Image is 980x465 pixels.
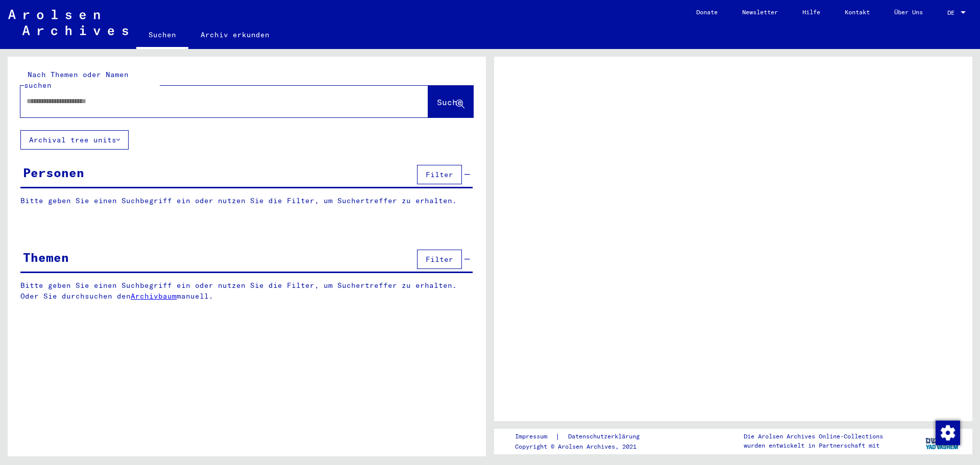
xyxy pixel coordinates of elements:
[20,195,473,206] p: Bitte geben Sie einen Suchbegriff ein oder nutzen Sie die Filter, um Suchertreffer zu erhalten.
[744,441,883,450] p: wurden entwickelt in Partnerschaft mit
[131,291,177,301] a: Archivbaum
[136,22,188,49] a: Suchen
[23,163,84,182] div: Personen
[426,255,453,264] span: Filter
[428,86,473,117] button: Suche
[515,442,652,451] p: Copyright © Arolsen Archives, 2021
[20,280,473,302] p: Bitte geben Sie einen Suchbegriff ein oder nutzen Sie die Filter, um Suchertreffer zu erhalten. O...
[936,421,960,445] img: Zustimmung ändern
[923,428,962,454] img: yv_logo.png
[188,22,282,47] a: Archiv erkunden
[20,130,129,150] button: Archival tree units
[23,248,69,266] div: Themen
[8,10,128,35] img: Arolsen_neg.svg
[24,70,129,90] mat-label: Nach Themen oder Namen suchen
[426,170,453,179] span: Filter
[437,97,462,107] span: Suche
[417,250,462,269] button: Filter
[515,431,652,442] div: |
[560,431,652,442] a: Datenschutzerklärung
[515,431,555,442] a: Impressum
[744,432,883,441] p: Die Arolsen Archives Online-Collections
[417,165,462,184] button: Filter
[947,9,959,16] span: DE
